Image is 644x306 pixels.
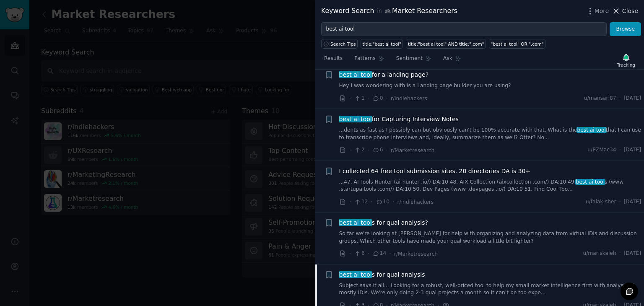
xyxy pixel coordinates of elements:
span: Close [622,7,638,16]
span: 6 [372,146,383,154]
span: best ai tool [338,271,373,278]
span: best ai tool [338,219,373,226]
a: title:"best ai tool" [361,39,403,49]
span: · [368,146,369,155]
span: · [392,197,394,206]
span: Search Tips [330,41,356,47]
span: · [368,249,369,258]
a: Hey I was wondering with is a Landing page builder you are using? [339,82,641,90]
a: title:"best ai tool" AND title:".com" [406,39,486,49]
span: · [386,94,388,103]
input: Try a keyword related to your business [321,22,607,36]
span: · [368,94,369,103]
span: best ai tool [338,71,373,78]
span: [DATE] [624,250,641,257]
span: Results [324,55,343,62]
span: u/EZMac34 [587,146,616,154]
button: More [586,7,609,16]
a: Results [321,52,345,69]
a: Subject says it all... Looking for a robust, well-priced tool to help my small market intelligenc... [339,282,641,297]
span: · [389,249,391,258]
span: 14 [372,250,386,257]
span: · [386,146,388,155]
span: u/mansari87 [584,95,616,102]
span: · [349,146,351,155]
span: [DATE] [624,146,641,154]
button: Search Tips [321,39,358,49]
a: best ai tools for qual analysis [339,270,425,279]
span: r/Marketresearch [391,148,434,153]
span: Ask [443,55,452,62]
span: 0 [372,95,383,102]
a: Patterns [351,52,387,69]
span: Sentiment [396,55,423,62]
span: [DATE] [624,95,641,102]
span: r/indiehackers [391,96,427,101]
a: So far we're looking at [PERSON_NAME] for help with organizing and analyzing data from virtual ID... [339,230,641,245]
span: best ai tool [338,116,373,122]
span: best ai tool [576,127,607,133]
div: "best ai tool" OR ".com" [491,41,544,47]
span: 12 [354,198,368,206]
a: Sentiment [393,52,434,69]
div: title:"best ai tool" AND title:".com" [408,41,484,47]
span: · [349,197,351,206]
button: Tracking [614,52,638,69]
a: Ask [440,52,464,69]
span: · [349,249,351,258]
a: best ai toolfor Capturing Interview Notes [339,115,459,124]
span: 2 [354,146,364,154]
a: "best ai tool" OR ".com" [489,39,545,49]
span: r/indiehackers [397,199,434,205]
span: for Capturing Interview Notes [339,115,459,124]
span: for a landing page? [339,70,429,79]
span: · [619,146,621,154]
span: in [377,8,382,15]
span: More [595,7,609,16]
span: u/mariskaleh [583,250,616,257]
span: · [619,95,621,102]
span: 6 [354,250,364,257]
span: r/Marketresearch [394,251,438,257]
span: Patterns [354,55,375,62]
a: I collected 64 free tool submission sites. 20 directories DA is 30+ [339,167,531,176]
span: · [619,198,621,206]
div: Keyword Search Market Researchers [321,6,457,16]
span: s for qual analysis? [339,218,428,227]
span: [DATE] [624,198,641,206]
div: Tracking [617,62,635,68]
a: ...dents as fast as I possibly can but obviously can't be 100% accurate with that. What is thebes... [339,127,641,141]
a: best ai toolfor a landing page? [339,70,429,79]
span: s for qual analysis [339,270,425,279]
span: · [349,94,351,103]
span: · [619,250,621,257]
div: title:"best ai tool" [363,41,401,47]
span: 10 [376,198,390,206]
a: best ai tools for qual analysis? [339,218,428,227]
span: best ai tool [575,179,605,185]
span: u/falak-sher [586,198,616,206]
a: ...47. AI Tools Hunter (ai-hunter .io/) DA:10 48. AIX Collection (aixcollection .com/) DA:10 49.b... [339,179,641,193]
span: · [371,197,373,206]
button: Browse [610,22,641,36]
span: 1 [354,95,364,102]
button: Close [612,7,638,16]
